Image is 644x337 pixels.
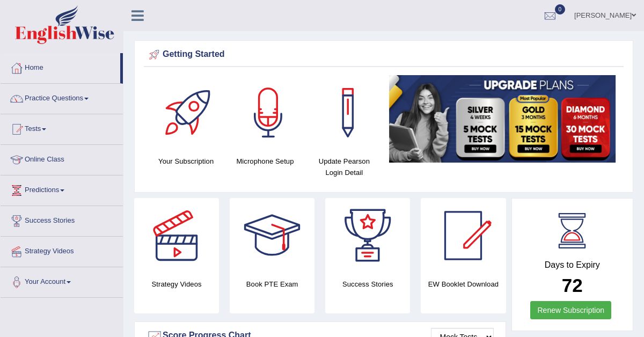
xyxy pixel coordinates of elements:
[1,114,123,141] a: Tests
[555,4,566,14] span: 0
[152,156,220,167] h4: Your Subscription
[310,156,378,178] h4: Update Pearson Login Detail
[134,279,219,290] h4: Strategy Videos
[530,301,611,319] a: Renew Subscription
[1,237,123,263] a: Strategy Videos
[1,175,123,202] a: Predictions
[147,47,621,63] div: Getting Started
[231,156,299,167] h4: Microphone Setup
[230,279,314,290] h4: Book PTE Exam
[1,267,123,294] a: Your Account
[1,206,123,233] a: Success Stories
[421,279,506,290] h4: EW Booklet Download
[325,279,410,290] h4: Success Stories
[1,84,123,111] a: Practice Questions
[562,275,583,296] b: 72
[389,75,616,163] img: small5.jpg
[524,260,621,270] h4: Days to Expiry
[1,53,120,80] a: Home
[1,145,123,172] a: Online Class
